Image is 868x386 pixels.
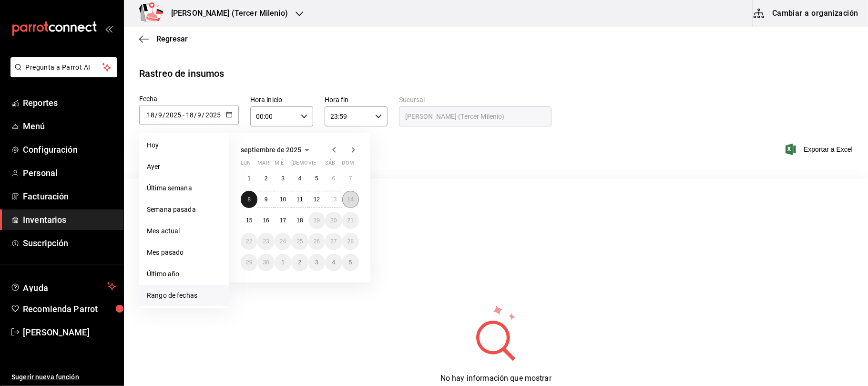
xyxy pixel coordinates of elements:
button: 19 de septiembre de 2025 [308,212,325,229]
abbr: viernes [308,160,316,170]
abbr: 26 de septiembre de 2025 [314,238,320,245]
span: Suscripción [23,237,116,250]
button: 23 de septiembre de 2025 [257,233,274,250]
abbr: 10 de septiembre de 2025 [280,196,286,203]
abbr: 9 de septiembre de 2025 [265,196,268,203]
button: 5 de octubre de 2025 [342,254,359,271]
a: Pregunta a Parrot AI [7,69,117,79]
abbr: domingo [342,160,354,170]
input: Day [185,111,194,119]
button: 4 de octubre de 2025 [325,254,342,271]
button: 1 de septiembre de 2025 [241,170,257,187]
abbr: 4 de octubre de 2025 [332,259,335,266]
span: Regresar [156,34,188,43]
abbr: 20 de septiembre de 2025 [330,217,337,224]
span: Sugerir nueva función [11,372,116,382]
input: Month [197,111,202,119]
button: 18 de septiembre de 2025 [291,212,308,229]
abbr: 15 de septiembre de 2025 [246,217,252,224]
button: 6 de septiembre de 2025 [325,170,342,187]
abbr: 2 de septiembre de 2025 [265,175,268,182]
button: 24 de septiembre de 2025 [275,233,291,250]
abbr: martes [257,160,269,170]
abbr: 25 de septiembre de 2025 [296,238,303,245]
li: Último año [139,263,229,285]
button: 7 de septiembre de 2025 [342,170,359,187]
abbr: 5 de octubre de 2025 [349,259,352,266]
button: 21 de septiembre de 2025 [342,212,359,229]
h3: [PERSON_NAME] (Tercer Milenio) [163,8,288,19]
span: Inventarios [23,213,116,226]
abbr: 24 de septiembre de 2025 [280,238,286,245]
abbr: 3 de septiembre de 2025 [281,175,285,182]
span: septiembre de 2025 [241,146,301,154]
button: 3 de octubre de 2025 [308,254,325,271]
button: 3 de septiembre de 2025 [275,170,291,187]
span: / [163,111,165,119]
abbr: 23 de septiembre de 2025 [263,238,269,245]
abbr: 8 de septiembre de 2025 [247,196,251,203]
abbr: 1 de septiembre de 2025 [247,175,251,182]
abbr: 21 de septiembre de 2025 [347,217,354,224]
abbr: 6 de septiembre de 2025 [332,175,335,182]
span: Fecha [139,95,158,103]
button: 12 de septiembre de 2025 [308,191,325,208]
abbr: 12 de septiembre de 2025 [314,196,320,203]
li: Hoy [139,135,229,156]
button: 9 de septiembre de 2025 [257,191,274,208]
abbr: 5 de septiembre de 2025 [315,175,318,182]
button: Regresar [139,34,188,43]
li: Mes pasado [139,242,229,263]
span: Facturación [23,190,116,203]
button: 4 de septiembre de 2025 [291,170,308,187]
button: 15 de septiembre de 2025 [241,212,257,229]
input: Year [205,111,221,119]
abbr: 29 de septiembre de 2025 [246,259,252,266]
span: Personal [23,167,116,179]
abbr: lunes [241,160,251,170]
abbr: 27 de septiembre de 2025 [330,238,337,245]
abbr: sábado [325,160,335,170]
button: 28 de septiembre de 2025 [342,233,359,250]
div: Rastreo de insumos [139,66,224,81]
abbr: 30 de septiembre de 2025 [263,259,269,266]
button: 10 de septiembre de 2025 [275,191,291,208]
li: Rango de fechas [139,285,229,306]
span: Menú [23,120,116,133]
button: 29 de septiembre de 2025 [241,254,257,271]
abbr: 16 de septiembre de 2025 [263,217,269,224]
abbr: 28 de septiembre de 2025 [347,238,354,245]
abbr: 19 de septiembre de 2025 [314,217,320,224]
span: No hay información que mostrar [440,374,551,383]
li: Última semana [139,177,229,199]
label: Hora fin [325,97,388,104]
label: Sucursal [399,97,551,104]
button: open_drawer_menu [105,25,112,32]
button: Exportar a Excel [787,144,853,155]
button: Pregunta a Parrot AI [10,57,117,77]
abbr: jueves [291,160,347,170]
button: 13 de septiembre de 2025 [325,191,342,208]
button: 26 de septiembre de 2025 [308,233,325,250]
input: Year [165,111,182,119]
button: 27 de septiembre de 2025 [325,233,342,250]
button: 5 de septiembre de 2025 [308,170,325,187]
input: Day [146,111,155,119]
button: 30 de septiembre de 2025 [257,254,274,271]
abbr: 14 de septiembre de 2025 [347,196,354,203]
li: Mes actual [139,220,229,242]
abbr: 1 de octubre de 2025 [281,259,285,266]
button: septiembre de 2025 [241,144,313,156]
abbr: 11 de septiembre de 2025 [296,196,303,203]
li: Ayer [139,156,229,177]
span: [PERSON_NAME] [23,326,116,339]
button: 16 de septiembre de 2025 [257,212,274,229]
abbr: 13 de septiembre de 2025 [330,196,337,203]
input: Month [158,111,163,119]
button: 22 de septiembre de 2025 [241,233,257,250]
span: Reportes [23,96,116,109]
button: 8 de septiembre de 2025 [241,191,257,208]
abbr: 18 de septiembre de 2025 [296,217,303,224]
span: / [202,111,205,119]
